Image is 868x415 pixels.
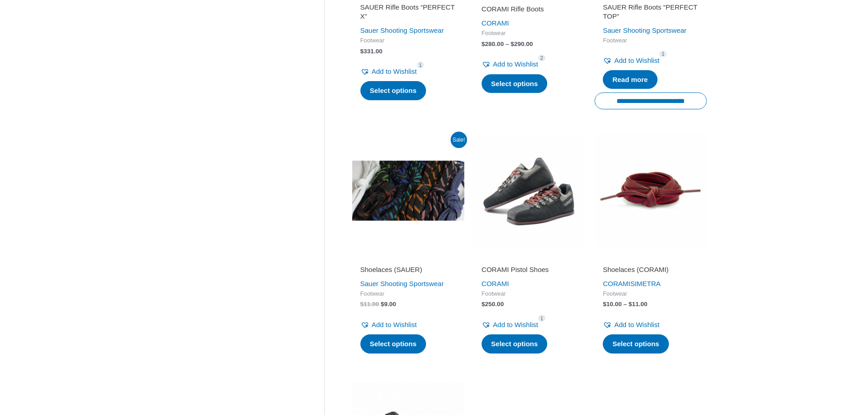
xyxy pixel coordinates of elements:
a: CORAMI [482,280,509,287]
a: Add to Wishlist [360,65,417,78]
span: $ [511,41,514,47]
span: Add to Wishlist [372,321,417,328]
a: Sauer Shooting Sportswear [360,280,444,287]
a: Select options for “Shoelaces (SAUER)” [360,334,426,354]
a: SAUER Rifle Boots “PERFECT X” [360,3,456,24]
span: 1 [417,61,424,68]
a: Add to Wishlist [360,318,417,331]
h2: CORAMI Pistol Shoes [482,265,577,274]
a: Add to Wishlist [603,54,659,67]
iframe: Customer reviews powered by Trustpilot [603,252,699,263]
span: Sale! [451,132,467,148]
a: Add to Wishlist [603,318,659,331]
a: SIMETRA [630,280,661,287]
span: Add to Wishlist [614,321,659,328]
h2: SAUER Rifle Boots “PERFECT TOP” [603,3,699,20]
a: Select options for “CORAMI Pistol Shoes” [482,334,548,354]
span: Footwear [360,290,456,298]
span: Footwear [360,37,456,45]
span: $ [629,301,632,307]
span: Footwear [603,37,699,45]
span: $ [381,301,385,307]
a: CORAMI Rifle Boots [482,5,577,17]
span: 1 [538,315,545,322]
span: – [623,301,627,307]
a: Sauer Shooting Sportswear [360,26,444,34]
span: $ [603,301,606,307]
span: $ [482,301,485,307]
span: $ [482,41,485,47]
span: 1 [659,51,667,57]
a: CORAMI [482,19,509,27]
bdi: 10.00 [603,301,621,307]
bdi: 9.00 [381,301,396,307]
span: Add to Wishlist [493,60,538,68]
bdi: 290.00 [511,41,533,47]
a: CORAMI [603,280,630,287]
a: Shoelaces (CORAMI) [603,265,699,277]
span: Add to Wishlist [372,67,417,75]
a: Add to Wishlist [482,58,538,71]
a: Sauer Shooting Sportswear [603,26,686,34]
iframe: Customer reviews powered by Trustpilot [482,252,577,263]
span: Add to Wishlist [614,56,659,64]
span: $ [360,301,364,307]
bdi: 11.00 [360,301,379,307]
bdi: 250.00 [482,301,504,307]
span: $ [360,48,364,55]
a: Select options for “SAUER Rifle Boots "PERFECT X"” [360,81,426,100]
a: CORAMI Pistol Shoes [482,265,577,277]
a: Shoelaces (SAUER) [360,265,456,277]
a: Select options for “Shoelaces (CORAMI)” [603,334,669,354]
img: CORAMI Pistol Shoes [473,134,586,246]
h2: SAUER Rifle Boots “PERFECT X” [360,3,456,20]
a: Read more about “SAUER Rifle Boots "PERFECT TOP"” [603,70,657,89]
h2: CORAMI Rifle Boots [482,5,577,14]
span: – [505,41,509,47]
img: Shoelaces (SAUER) [352,134,464,246]
img: Shoelaces [595,134,707,246]
span: Footwear [482,290,577,298]
span: Footwear [482,30,577,37]
a: Select options for “CORAMI Rifle Boots” [482,74,548,93]
span: Add to Wishlist [493,321,538,328]
bdi: 331.00 [360,48,383,55]
h2: Shoelaces (CORAMI) [603,265,699,274]
bdi: 11.00 [629,301,647,307]
span: 2 [538,55,545,61]
bdi: 280.00 [482,41,504,47]
a: SAUER Rifle Boots “PERFECT TOP” [603,3,699,24]
iframe: Customer reviews powered by Trustpilot [360,252,456,263]
h2: Shoelaces (SAUER) [360,265,456,274]
span: Footwear [603,290,699,298]
a: Add to Wishlist [482,318,538,331]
